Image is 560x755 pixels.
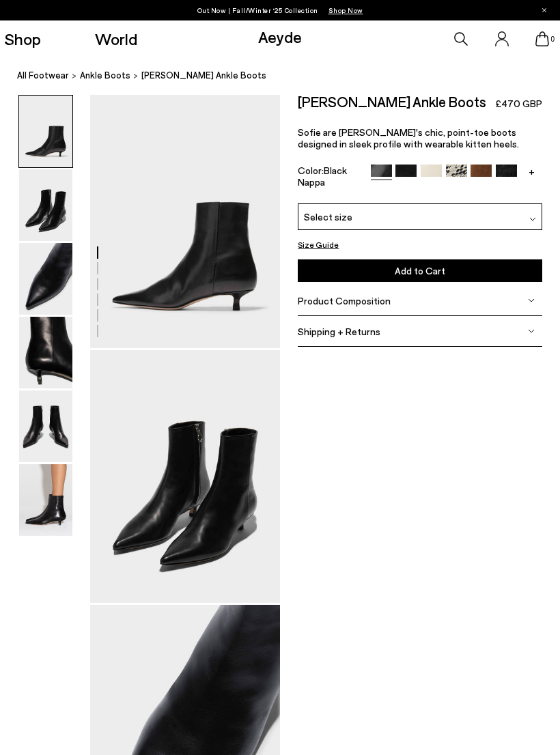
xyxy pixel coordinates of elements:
[17,68,69,83] a: All Footwear
[298,126,519,149] span: Sofie are [PERSON_NAME]'s chic, point-toe boots designed in sleek profile with wearable kitten he...
[141,68,266,83] span: [PERSON_NAME] Ankle Boots
[19,464,72,536] img: Sofie Leather Ankle Boots - Image 6
[298,326,380,337] span: Shipping + Returns
[549,35,556,43] span: 0
[197,3,363,17] p: Out Now | Fall/Winter ‘25 Collection
[521,165,542,177] a: +
[298,295,391,307] span: Product Composition
[298,95,486,109] h2: [PERSON_NAME] Ankle Boots
[304,210,352,224] span: Select size
[298,165,363,188] div: Color:
[395,265,445,276] span: Add to Cart
[19,317,72,388] img: Sofie Leather Ankle Boots - Image 4
[495,97,542,111] span: £470 GBP
[19,96,72,167] img: Sofie Leather Ankle Boots - Image 1
[95,31,137,47] a: World
[19,243,72,315] img: Sofie Leather Ankle Boots - Image 3
[528,297,535,304] img: svg%3E
[529,216,536,223] img: svg%3E
[80,70,130,81] span: ankle boots
[4,31,41,47] a: Shop
[298,165,347,188] span: Black Nappa
[298,259,542,282] button: Add to Cart
[328,6,363,14] span: Navigate to /collections/new-in
[528,328,535,334] img: svg%3E
[19,169,72,241] img: Sofie Leather Ankle Boots - Image 2
[298,238,339,251] button: Size Guide
[258,27,302,46] a: Aeyde
[535,31,549,46] a: 0
[80,68,130,83] a: ankle boots
[19,390,72,462] img: Sofie Leather Ankle Boots - Image 5
[17,57,560,95] nav: breadcrumb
